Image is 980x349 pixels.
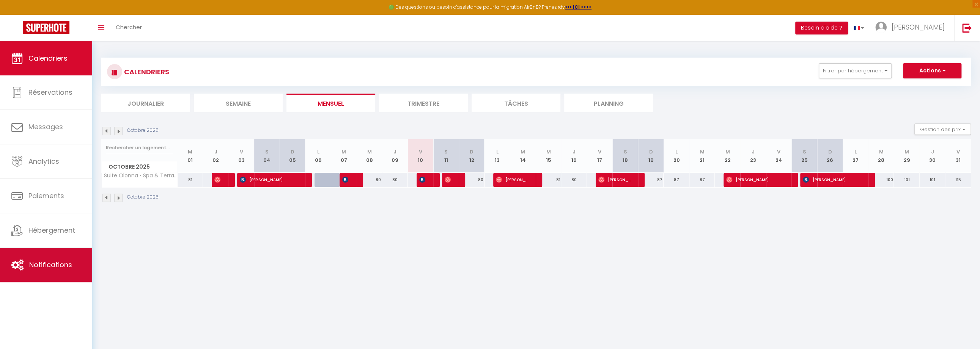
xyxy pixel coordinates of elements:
button: Gestion des prix [914,124,971,135]
th: 20 [664,139,689,173]
th: 28 [868,139,894,173]
abbr: J [573,148,576,155]
button: Besoin d'aide ? [795,22,848,34]
th: 10 [408,139,433,173]
span: [PERSON_NAME] [892,22,945,32]
th: 04 [254,139,280,173]
span: [PERSON_NAME] [726,172,785,187]
span: Calendriers [28,53,68,63]
span: [PERSON_NAME] [419,172,428,187]
abbr: M [188,148,192,155]
abbr: M [546,148,551,155]
abbr: S [623,148,627,155]
abbr: J [931,148,934,155]
abbr: V [419,148,422,155]
abbr: M [879,148,883,155]
li: Journalier [101,94,190,112]
span: [PERSON_NAME] [214,172,223,187]
abbr: L [675,148,678,155]
a: ... [PERSON_NAME] [870,15,954,41]
abbr: M [521,148,525,155]
abbr: D [649,148,653,155]
a: Chercher [110,15,148,41]
abbr: V [777,148,780,155]
abbr: J [393,148,396,155]
div: 80 [459,173,484,187]
h3: CALENDRIERS [122,63,169,80]
li: Trimestre [379,94,468,112]
p: Octobre 2025 [127,127,159,134]
img: Super Booking [23,21,69,34]
span: Octobre 2025 [102,161,177,172]
li: Semaine [194,94,283,112]
th: 01 [178,139,203,173]
input: Rechercher un logement... [106,141,173,155]
abbr: L [317,148,319,155]
div: 80 [357,173,382,187]
div: 100 [868,173,894,187]
li: Tâches [472,94,560,112]
th: 26 [817,139,843,173]
span: [PERSON_NAME] [496,172,530,187]
abbr: J [752,148,755,155]
div: 87 [638,173,664,187]
abbr: S [803,148,806,155]
span: [PERSON_NAME] [342,172,351,187]
th: 02 [203,139,228,173]
div: 87 [689,173,715,187]
span: Paiements [28,191,64,200]
th: 17 [587,139,612,173]
span: [PERSON_NAME] [803,172,862,187]
th: 31 [945,139,971,173]
th: 22 [715,139,740,173]
span: [PERSON_NAME] [240,172,299,187]
th: 05 [280,139,305,173]
span: Notifications [29,260,72,269]
span: Analytics [28,157,59,166]
th: 30 [920,139,945,173]
th: 08 [357,139,382,173]
th: 18 [612,139,638,173]
li: Mensuel [286,94,375,112]
th: 03 [228,139,254,173]
span: Réservations [28,88,72,97]
div: 80 [382,173,407,187]
th: 21 [689,139,715,173]
a: >>> ICI <<<< [565,4,591,10]
th: 16 [561,139,587,173]
th: 29 [894,139,919,173]
button: Actions [903,63,961,78]
div: 81 [178,173,203,187]
abbr: M [700,148,704,155]
th: 14 [510,139,535,173]
img: logout [962,23,972,33]
th: 11 [433,139,459,173]
div: 101 [894,173,919,187]
abbr: M [367,148,371,155]
button: Filtrer par hébergement [819,63,892,78]
span: Messages [28,122,63,131]
th: 15 [536,139,561,173]
abbr: D [828,148,832,155]
th: 09 [382,139,407,173]
span: Hébergement [28,225,75,235]
div: 81 [536,173,561,187]
abbr: M [904,148,909,155]
abbr: S [265,148,269,155]
th: 07 [331,139,356,173]
div: 115 [945,173,971,187]
abbr: M [341,148,346,155]
span: Suite Olonna • Spa & Terrasse à 7 min des plages [103,173,179,178]
abbr: L [854,148,857,155]
p: Octobre 2025 [127,194,159,201]
img: ... [875,22,887,33]
div: 101 [920,173,945,187]
span: Chercher [116,23,142,31]
div: 80 [561,173,587,187]
th: 06 [305,139,331,173]
abbr: M [725,148,730,155]
abbr: L [496,148,499,155]
abbr: S [444,148,448,155]
abbr: D [470,148,473,155]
